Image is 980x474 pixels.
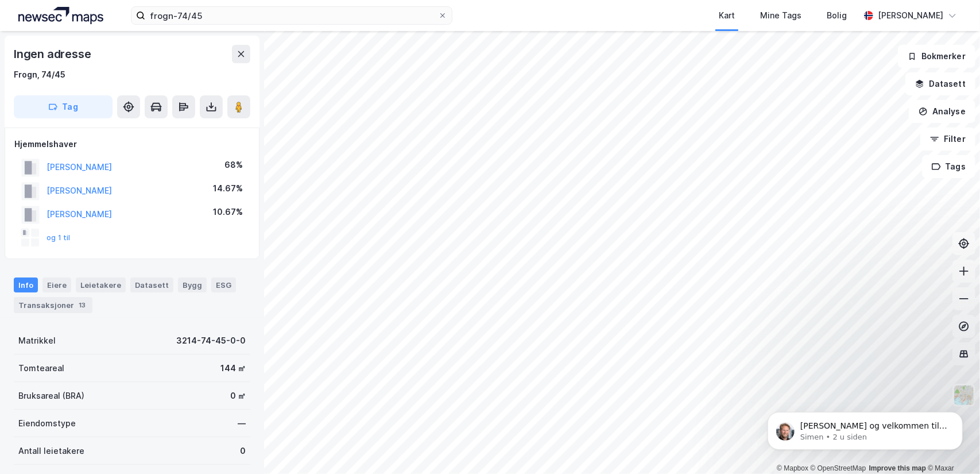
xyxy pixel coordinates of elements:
img: Z [953,384,975,406]
button: Tags [922,155,975,178]
button: Filter [920,128,975,151]
div: Eiere [42,278,71,292]
div: 0 [240,444,246,458]
button: Datasett [905,72,975,95]
a: Improve this map [869,464,926,472]
div: 68% [224,158,243,172]
button: Analyse [909,100,975,123]
div: 14.67% [213,182,243,195]
div: — [238,417,246,430]
div: Bygg [178,278,207,292]
div: Mine Tags [760,9,801,22]
div: Bolig [827,9,847,22]
div: Tomteareal [18,361,64,375]
div: 144 ㎡ [220,361,246,375]
div: Matrikkel [18,334,56,348]
div: Frogn, 74/45 [14,68,65,82]
button: Tag [14,95,113,118]
div: 10.67% [213,205,243,219]
div: Bruksareal (BRA) [18,389,84,403]
div: 3214-74-45-0-0 [176,334,246,348]
div: Ingen adresse [14,45,93,63]
div: ESG [211,278,236,292]
button: Bokmerker [898,45,975,68]
div: 0 ㎡ [230,389,246,403]
div: Antall leietakere [18,444,84,458]
a: OpenStreetMap [811,464,866,472]
img: logo.a4113a55bc3d86da70a041830d287a7e.svg [18,7,103,24]
div: Hjemmelshaver [14,137,250,151]
div: Transaksjoner [14,297,92,313]
div: Datasett [130,278,173,292]
div: 13 [76,299,88,311]
input: Søk på adresse, matrikkel, gårdeiere, leietakere eller personer [145,7,438,24]
div: Leietakere [76,278,126,292]
div: Kart [719,9,735,22]
div: [PERSON_NAME] [878,9,943,22]
div: Info [14,278,38,292]
iframe: Intercom notifications melding [750,388,980,468]
div: Eiendomstype [18,417,76,430]
a: Mapbox [777,464,808,472]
